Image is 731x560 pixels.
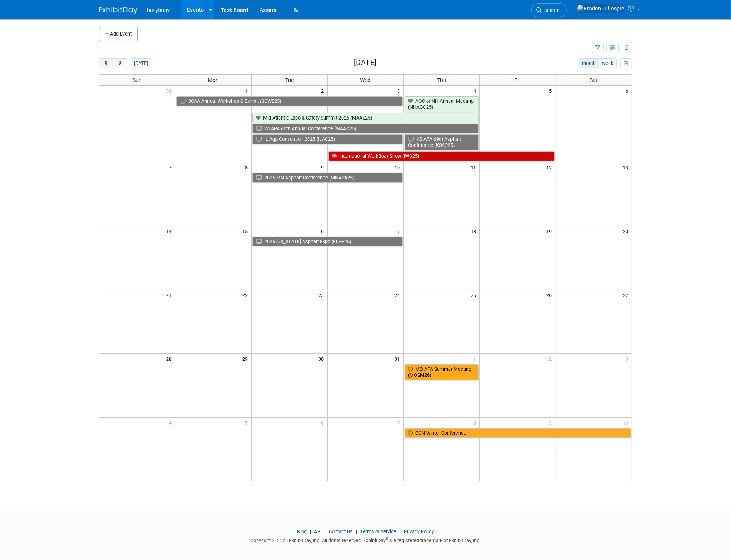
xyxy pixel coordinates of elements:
sup: ® [386,537,388,541]
span: Mon [208,77,219,83]
a: Blog [297,529,307,534]
a: WI APA 66th Annual Conference (WAAC25) [252,124,479,134]
span: 29 [241,354,251,364]
span: 6 [625,86,632,96]
a: SCAA Annual Workshop & Exhibit (SCWE25) [176,96,403,106]
span: Thu [437,77,446,83]
span: 25 [470,290,479,300]
span: 12 [546,162,556,172]
span: 26 [546,290,556,300]
a: IL Agg Convention 2025 (ILAC25) [252,134,403,144]
span: | [398,529,403,534]
span: 20 [622,226,632,236]
span: busybusy [147,7,170,13]
span: 1 [244,86,251,96]
span: 22 [241,290,251,300]
a: KS APA 69th Asphalt Conference (KSAC25) [405,134,479,150]
span: 8 [473,418,479,427]
img: Braden Gillespie [577,4,625,13]
button: [DATE] [131,58,151,68]
span: Tue [285,77,294,83]
img: ExhibitDay [99,7,138,14]
span: 1 [473,354,479,364]
a: CCN Winter Conference [405,428,631,438]
span: 24 [394,290,403,300]
button: myCustomButton [620,58,632,68]
a: 2025 MN Asphalt Conference (MNAPA25) [252,173,403,183]
button: prev [99,58,113,68]
a: Terms of Service [360,529,396,534]
span: 28 [165,354,175,364]
span: 30 [318,354,327,364]
span: 2 [549,354,556,364]
a: AGC of NH Annual Meeting (NHAGC25) [405,96,479,112]
span: 31 [394,354,403,364]
span: 10 [622,418,632,427]
a: API [314,529,321,534]
span: 7 [396,418,403,427]
span: 11 [470,162,479,172]
button: next [113,58,127,68]
span: Sun [133,77,142,83]
span: 21 [165,290,175,300]
span: 3 [396,86,403,96]
a: MO APA Summer Meeting (MOSM26) [405,364,479,380]
span: 27 [622,290,632,300]
a: Privacy Policy [404,529,434,534]
span: 5 [244,418,251,427]
a: Search [531,3,567,17]
span: | [323,529,328,534]
span: 10 [394,162,403,172]
span: 30 [165,86,175,96]
span: 15 [241,226,251,236]
span: 2 [320,86,327,96]
span: Sat [590,77,598,83]
a: 2025 [US_STATE] Asphalt Expo (FLAE25) [252,237,403,247]
span: 13 [622,162,632,172]
span: 17 [394,226,403,236]
span: 8 [244,162,251,172]
span: 4 [168,418,175,427]
a: International WorkBoat Show (IWB25) [328,151,555,161]
button: Add Event [99,27,138,41]
span: 5 [549,86,556,96]
span: 4 [473,86,479,96]
span: 7 [168,162,175,172]
a: Contact Us [329,529,353,534]
span: Fri [515,77,521,83]
i: Personalize Calendar [624,61,629,66]
button: month [579,58,599,68]
span: 19 [546,226,556,236]
span: 3 [625,354,632,364]
span: | [354,529,359,534]
span: 6 [320,418,327,427]
span: Wed [360,77,371,83]
h2: [DATE] [354,58,376,67]
span: 9 [320,162,327,172]
span: 18 [470,226,479,236]
a: Mid-Atlantic Expo & Safety Summit 2025 (MAAE25) [252,113,479,123]
span: Search [542,7,559,13]
span: 9 [549,418,556,427]
span: | [308,529,313,534]
span: 16 [318,226,327,236]
span: 23 [318,290,327,300]
span: 14 [165,226,175,236]
button: week [599,58,617,68]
